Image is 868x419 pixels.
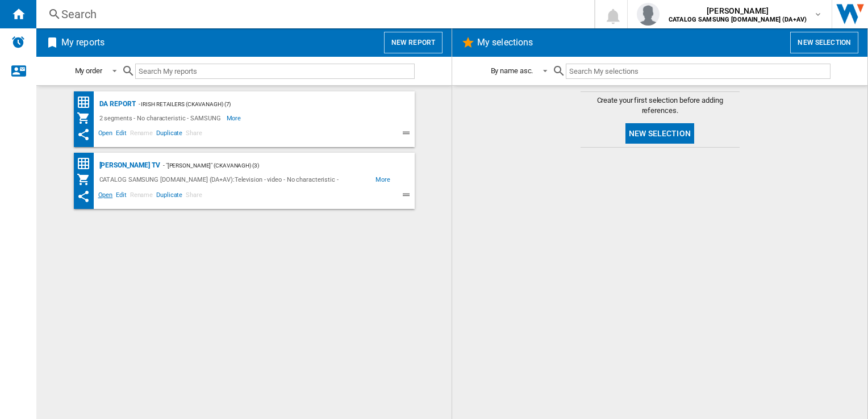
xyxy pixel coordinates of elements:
[77,111,97,125] div: My Assortment
[97,111,227,125] div: 2 segments - No characteristic - SAMSUNG
[184,190,204,203] span: Share
[61,6,565,22] div: Search
[790,32,858,53] button: New selection
[581,95,740,116] span: Create your first selection before adding references.
[77,95,97,110] div: Price Matrix
[227,111,243,125] span: More
[77,128,90,141] ng-md-icon: This report has been shared with you
[97,158,160,173] div: [PERSON_NAME] TV
[637,3,660,26] img: profile.jpg
[566,64,830,79] input: Search My selections
[77,157,97,171] div: Price Matrix
[97,190,115,203] span: Open
[625,123,694,144] button: New selection
[11,35,25,49] img: alerts-logo.svg
[114,190,128,203] span: Edit
[669,5,807,16] span: [PERSON_NAME]
[475,32,535,53] h2: My selections
[114,128,128,141] span: Edit
[97,97,136,111] div: DA Report
[97,173,375,187] div: CATALOG SAMSUNG [DOMAIN_NAME] (DA+AV):Television - video - No characteristic - SAMSUNG
[135,64,415,79] input: Search My reports
[384,32,443,53] button: New report
[77,190,90,203] ng-md-icon: This report has been shared with you
[669,16,807,23] b: CATALOG SAMSUNG [DOMAIN_NAME] (DA+AV)
[184,128,204,141] span: Share
[491,66,533,75] div: By name asc.
[155,190,184,203] span: Duplicate
[97,128,115,141] span: Open
[77,173,97,187] div: My Assortment
[59,32,107,53] h2: My reports
[75,66,102,75] div: My order
[136,97,392,111] div: - Irish Retailers (ckavanagh) (7)
[375,173,392,187] span: More
[128,128,155,141] span: Rename
[128,190,155,203] span: Rename
[160,158,392,173] div: - "[PERSON_NAME]" (ckavanagh) (3)
[155,128,184,141] span: Duplicate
